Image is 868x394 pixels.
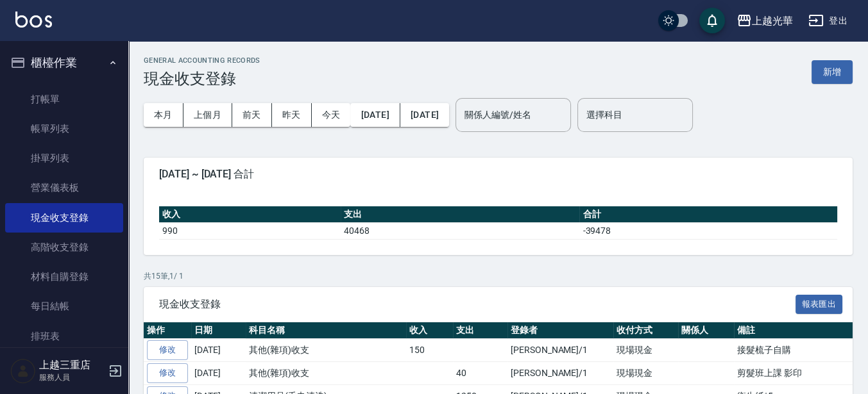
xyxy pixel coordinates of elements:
[507,362,613,385] td: [PERSON_NAME]/1
[159,168,837,181] span: [DATE] ~ [DATE] 合計
[5,85,123,114] a: 打帳單
[341,206,579,223] th: 支出
[579,206,837,223] th: 合計
[678,322,734,339] th: 關係人
[191,322,246,339] th: 日期
[752,13,793,29] div: 上越光華
[5,322,123,351] a: 排班表
[312,103,351,127] button: 今天
[5,291,123,321] a: 每日結帳
[731,8,798,34] button: 上越光華
[5,203,123,233] a: 現金收支登錄
[812,65,853,78] a: 新增
[39,359,105,372] h5: 上越三重店
[232,103,272,127] button: 前天
[5,46,123,79] button: 櫃檯作業
[453,322,507,339] th: 支出
[191,362,246,385] td: [DATE]
[39,372,105,383] p: 服務人員
[183,103,232,127] button: 上個月
[406,339,453,362] td: 150
[579,222,837,239] td: -39478
[796,295,843,315] button: 報表匯出
[507,322,613,339] th: 登錄者
[613,322,678,339] th: 收付方式
[613,362,678,385] td: 現場現金
[272,103,312,127] button: 昨天
[812,60,853,84] button: 新增
[15,12,52,28] img: Logo
[147,363,188,383] a: 修改
[350,103,400,127] button: [DATE]
[159,298,796,311] span: 現金收支登錄
[803,9,853,33] button: 登出
[144,56,260,65] h2: GENERAL ACCOUNTING RECORDS
[246,362,406,385] td: 其他(雜項)收支
[159,206,341,223] th: 收入
[699,8,725,33] button: save
[147,340,188,360] a: 修改
[246,339,406,362] td: 其他(雜項)收支
[5,233,123,262] a: 高階收支登錄
[5,114,123,144] a: 帳單列表
[5,173,123,202] a: 營業儀表板
[191,339,246,362] td: [DATE]
[144,103,183,127] button: 本月
[400,103,449,127] button: [DATE]
[159,222,341,239] td: 990
[796,297,843,309] a: 報表匯出
[144,322,191,339] th: 操作
[10,358,36,384] img: Person
[144,270,853,282] p: 共 15 筆, 1 / 1
[5,144,123,173] a: 掛單列表
[406,322,453,339] th: 收入
[507,339,613,362] td: [PERSON_NAME]/1
[144,70,260,88] h3: 現金收支登錄
[613,339,678,362] td: 現場現金
[246,322,406,339] th: 科目名稱
[341,222,579,239] td: 40468
[5,262,123,291] a: 材料自購登錄
[453,362,507,385] td: 40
